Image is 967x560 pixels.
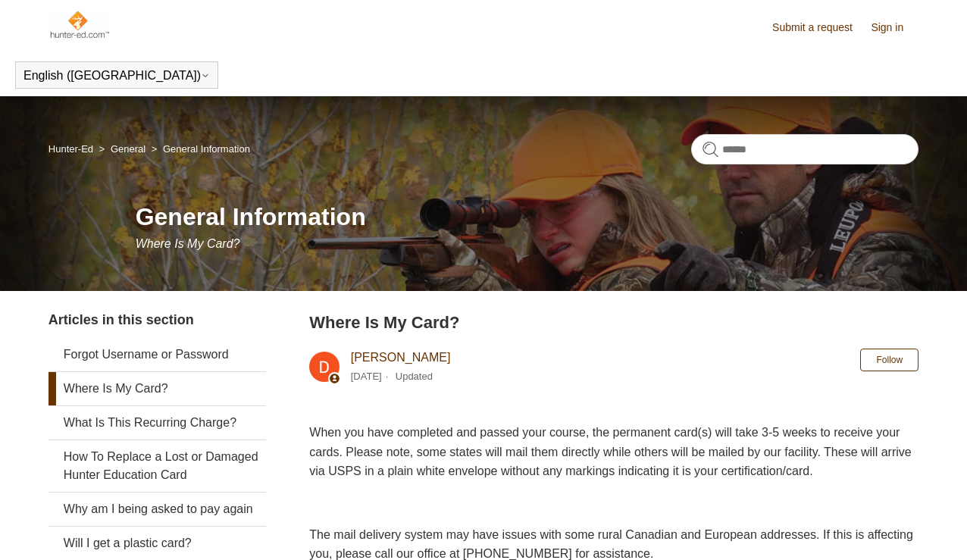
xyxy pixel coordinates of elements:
input: Search [691,134,918,164]
a: Hunter-Ed [49,143,93,155]
li: General Information [149,143,250,155]
a: Submit a request [772,20,868,36]
a: General Information [163,143,250,155]
h1: General Information [136,199,919,235]
button: English ([GEOGRAPHIC_DATA]) [23,69,210,83]
a: [PERSON_NAME] [351,351,451,364]
span: Articles in this section [49,312,194,327]
a: General [111,143,146,155]
a: Where Is My Card? [49,372,266,405]
span: Where Is My Card? [136,237,240,250]
h2: Where Is My Card? [309,310,918,335]
a: How To Replace a Lost or Damaged Hunter Education Card [49,440,266,492]
span: When you have completed and passed your course, the permanent card(s) will take 3-5 weeks to rece... [309,426,911,477]
a: What Is This Recurring Charge? [49,406,266,440]
a: Will I get a plastic card? [49,527,266,560]
li: Hunter-Ed [49,143,96,155]
li: Updated [396,371,433,382]
button: Follow Article [860,349,918,371]
a: Sign in [871,20,918,36]
a: Why am I being asked to pay again [49,493,266,526]
li: General [96,143,149,155]
img: Hunter-Ed Help Center home page [49,9,110,39]
a: Forgot Username or Password [49,338,266,371]
time: 03/04/2024, 10:46 [351,371,382,382]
